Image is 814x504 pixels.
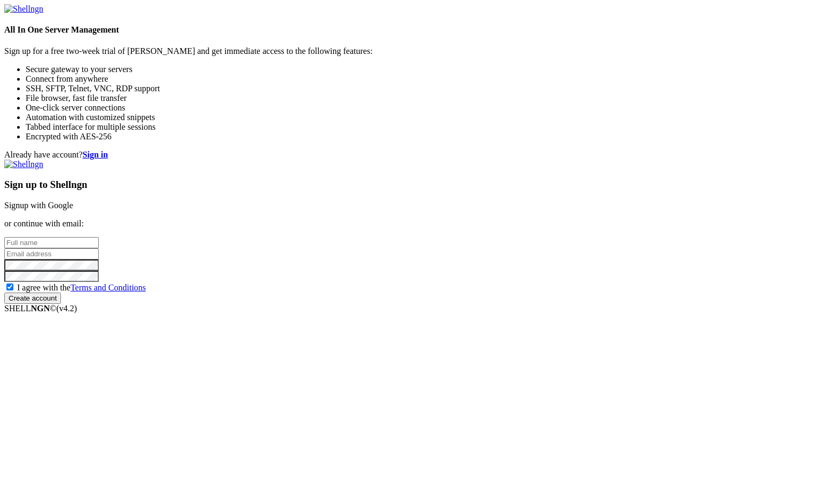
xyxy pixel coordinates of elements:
li: Tabbed interface for multiple sessions [26,122,810,132]
b: NGN [31,304,50,313]
p: or continue with email: [4,219,810,229]
input: Create account [4,293,61,304]
img: Shellngn [4,4,43,14]
p: Sign up for a free two-week trial of [PERSON_NAME] and get immediate access to the following feat... [4,46,810,56]
input: I agree with theTerms and Conditions [6,283,13,290]
h4: All In One Server Management [4,25,810,35]
li: Secure gateway to your servers [26,65,810,74]
span: SHELL © [4,304,77,313]
input: Email address [4,248,99,259]
div: Already have account? [4,150,810,160]
li: SSH, SFTP, Telnet, VNC, RDP support [26,84,810,93]
span: 4.2.0 [57,304,77,313]
img: Shellngn [4,160,43,169]
li: Connect from anywhere [26,74,810,84]
h3: Sign up to Shellngn [4,179,810,191]
a: Sign in [83,150,108,159]
li: File browser, fast file transfer [26,93,810,103]
li: One-click server connections [26,103,810,113]
li: Encrypted with AES-256 [26,132,810,141]
li: Automation with customized snippets [26,113,810,122]
span: I agree with the [17,283,146,292]
a: Terms and Conditions [71,283,146,292]
input: Full name [4,237,99,248]
a: Signup with Google [4,201,73,210]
